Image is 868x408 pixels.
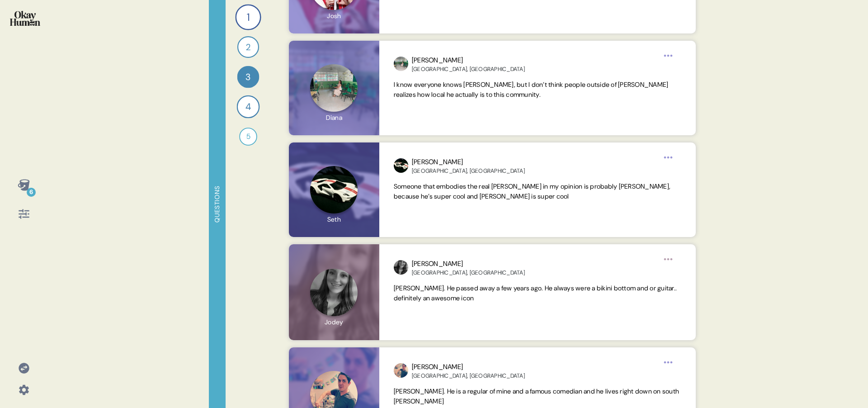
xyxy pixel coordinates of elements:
span: Someone that embodies the real [PERSON_NAME] in my opinion is probably [PERSON_NAME], because he’... [394,182,670,200]
span: I know everyone knows [PERSON_NAME], but I don’t think people outside of [PERSON_NAME] realizes h... [394,81,669,99]
span: [PERSON_NAME]. He is a regular of mine and a famous comedian and he lives right down on south [PE... [394,387,679,405]
img: profilepic_24726451183673323.jpg [394,57,408,71]
img: profilepic_24640110805610453.jpg [394,260,408,275]
img: profilepic_25048708554758892.jpg [394,363,408,378]
div: [GEOGRAPHIC_DATA], [GEOGRAPHIC_DATA] [412,167,525,175]
div: 1 [235,4,261,30]
img: okayhuman.3b1b6348.png [10,11,40,26]
div: 3 [237,66,259,88]
div: [PERSON_NAME] [412,55,525,66]
span: [PERSON_NAME]. He passed away a few years ago. He always were a bikini bottom and or guitar.. def... [394,284,677,302]
div: [GEOGRAPHIC_DATA], [GEOGRAPHIC_DATA] [412,372,525,380]
div: [PERSON_NAME] [412,157,525,167]
div: 2 [237,36,259,58]
div: 5 [239,128,257,146]
div: [GEOGRAPHIC_DATA], [GEOGRAPHIC_DATA] [412,269,525,276]
div: [GEOGRAPHIC_DATA], [GEOGRAPHIC_DATA] [412,66,525,73]
img: profilepic_24664968186495824.jpg [394,158,408,173]
div: 4 [237,95,260,119]
div: 6 [27,188,36,197]
div: [PERSON_NAME] [412,259,525,269]
div: [PERSON_NAME] [412,362,525,372]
